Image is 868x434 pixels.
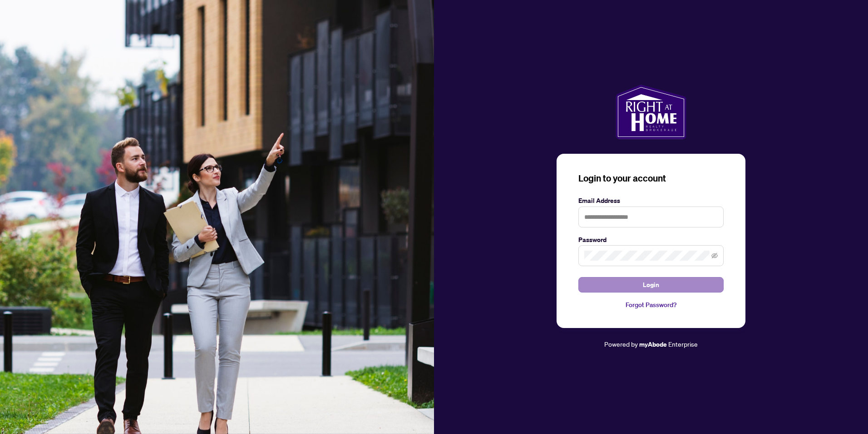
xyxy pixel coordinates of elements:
label: Email Address [578,196,724,206]
label: Password [578,235,724,245]
button: Login [578,277,724,293]
span: eye-invisible [711,252,718,259]
span: Powered by [604,340,638,348]
span: Login [643,278,659,292]
a: Forgot Password? [578,300,724,310]
h3: Login to your account [578,172,724,185]
span: Enterprise [668,340,698,348]
a: myAbode [639,339,667,349]
img: ma-logo [616,85,686,139]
